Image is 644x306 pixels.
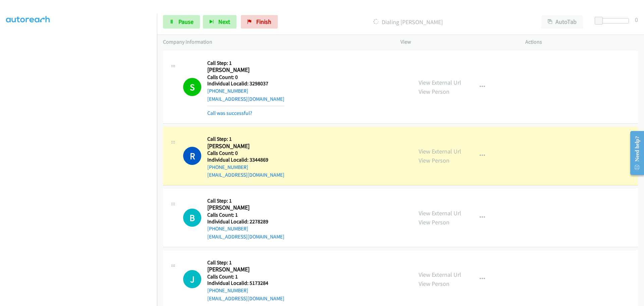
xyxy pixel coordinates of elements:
[207,164,248,170] a: [PHONE_NUMBER]
[183,270,201,288] div: The call is yet to be attempted
[183,209,201,227] h1: B
[207,88,248,94] a: [PHONE_NUMBER]
[207,259,284,266] h5: Call Step: 1
[241,15,278,29] a: Finish
[207,204,281,212] h2: [PERSON_NAME]
[541,15,583,29] button: AutoTab
[207,287,248,294] a: [PHONE_NUMBER]
[207,157,284,163] h5: Individual Localid: 3344869
[635,15,638,24] div: 0
[203,15,236,29] button: Next
[207,142,281,150] h2: [PERSON_NAME]
[183,270,201,288] h1: J
[207,80,284,87] h5: Individual Localid: 3298037
[178,18,194,26] span: Pause
[207,295,284,302] a: [EMAIL_ADDRESS][DOMAIN_NAME]
[207,225,248,232] a: [PHONE_NUMBER]
[183,209,201,227] div: The call is yet to be attempted
[163,38,388,46] p: Company Information
[218,18,230,26] span: Next
[207,136,284,142] h5: Call Step: 1
[207,172,284,178] a: [EMAIL_ADDRESS][DOMAIN_NAME]
[419,280,449,288] a: View Person
[525,38,638,46] p: Actions
[598,18,629,24] div: Delay between calls (in seconds)
[207,66,281,74] h2: [PERSON_NAME]
[207,198,284,204] h5: Call Step: 1
[163,15,200,29] a: Pause
[256,18,271,26] span: Finish
[183,147,201,165] h1: R
[207,280,284,287] h5: Individual Localid: 5173284
[207,218,284,225] h5: Individual Localid: 2278289
[207,110,252,116] a: Call was successful?
[400,38,513,46] p: View
[287,17,529,27] p: Dialing [PERSON_NAME]
[207,233,284,240] a: [EMAIL_ADDRESS][DOMAIN_NAME]
[625,126,644,180] iframe: Resource Center
[419,271,461,278] a: View External Url
[207,212,284,218] h5: Calls Count: 1
[419,209,461,217] a: View External Url
[419,218,449,226] a: View Person
[207,150,284,157] h5: Calls Count: 0
[419,157,449,164] a: View Person
[419,147,461,155] a: View External Url
[207,273,284,280] h5: Calls Count: 1
[183,78,201,96] h1: S
[419,88,449,95] a: View Person
[207,96,284,102] a: [EMAIL_ADDRESS][DOMAIN_NAME]
[207,74,284,81] h5: Calls Count: 0
[419,79,461,86] a: View External Url
[207,266,281,273] h2: [PERSON_NAME]
[207,60,284,67] h5: Call Step: 1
